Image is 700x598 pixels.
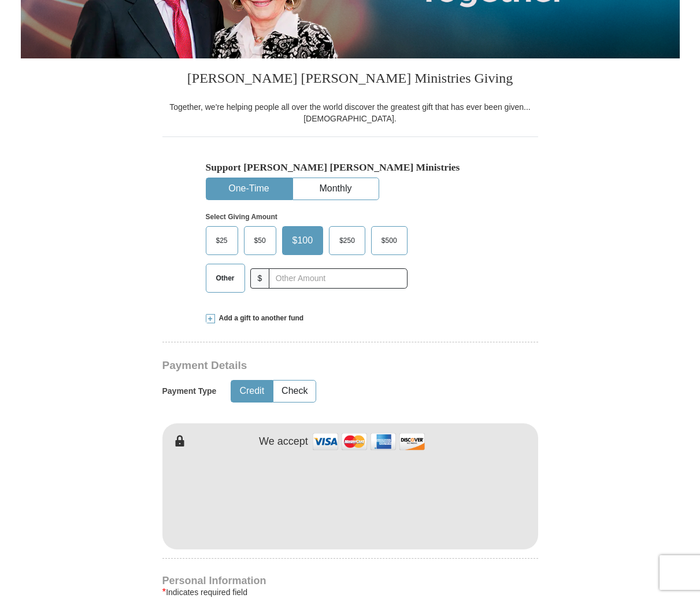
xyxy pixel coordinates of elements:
span: $50 [249,232,272,249]
button: Credit [231,381,272,402]
strong: Select Giving Amount [206,213,277,221]
button: Check [273,381,316,402]
span: $25 [210,232,234,249]
div: Together, we're helping people all over the world discover the greatest gift that has ever been g... [162,101,538,124]
span: $500 [376,232,403,249]
span: $250 [334,232,361,249]
input: Other Amount [269,268,407,289]
img: credit cards accepted [311,429,427,454]
h4: We accept [259,435,308,448]
h3: Payment Details [162,359,457,372]
h5: Support [PERSON_NAME] [PERSON_NAME] Ministries [206,161,495,174]
h4: Personal Information [162,576,538,585]
h5: Payment Type [162,386,217,396]
button: Monthly [293,178,379,200]
span: Add a gift to another fund [215,313,304,323]
span: Other [210,270,240,287]
span: $ [250,268,270,289]
h3: [PERSON_NAME] [PERSON_NAME] Ministries Giving [162,58,538,101]
button: One-Time [206,178,292,200]
span: $100 [287,232,319,249]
